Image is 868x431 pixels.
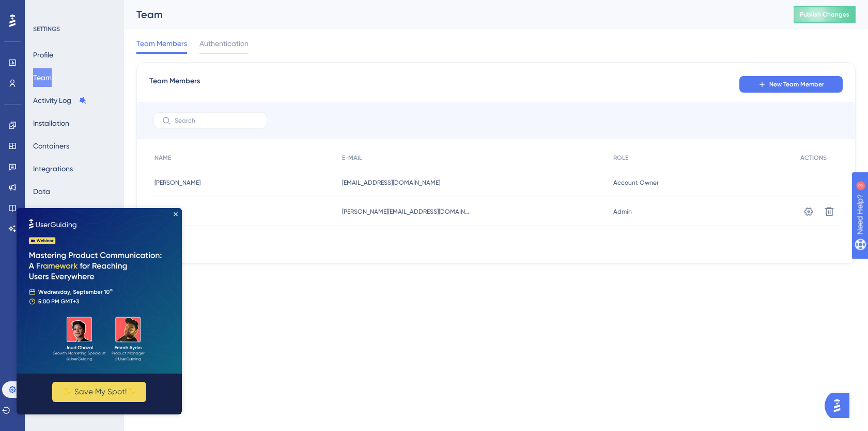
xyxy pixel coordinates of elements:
span: Team Members [149,75,200,94]
iframe: UserGuiding AI Assistant Launcher [825,390,856,421]
span: NAME [154,154,171,162]
span: [EMAIL_ADDRESS][DOMAIN_NAME] [342,179,440,187]
span: Héléna [154,207,175,216]
button: New Team Member [739,76,843,93]
span: New Team Member [769,80,824,88]
span: [PERSON_NAME][EMAIL_ADDRESS][DOMAIN_NAME] [342,207,471,216]
span: E-MAIL [342,154,362,162]
div: 3 [72,5,75,13]
span: Publish Changes [800,10,849,19]
button: Integrations [33,159,73,178]
span: Need Help? [24,3,65,15]
span: ROLE [613,154,628,162]
span: Team Members [136,37,187,50]
button: Profile [33,46,53,64]
span: ACTIONS [800,154,827,162]
button: ✨ Save My Spot!✨ [36,174,130,194]
button: Publish Changes [794,6,856,23]
span: Authentication [199,37,249,50]
span: Account Owner [613,179,659,187]
button: Installation [33,114,69,132]
span: Admin [613,207,632,216]
div: SETTINGS [33,25,117,33]
button: Team [33,68,52,87]
div: Close Preview [157,4,161,8]
button: Containers [33,137,69,155]
button: Localization [33,205,73,224]
button: Activity Log [33,91,87,110]
input: Search [175,117,258,124]
button: Data [33,182,50,201]
span: [PERSON_NAME] [154,179,200,187]
div: Team [136,7,768,22]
